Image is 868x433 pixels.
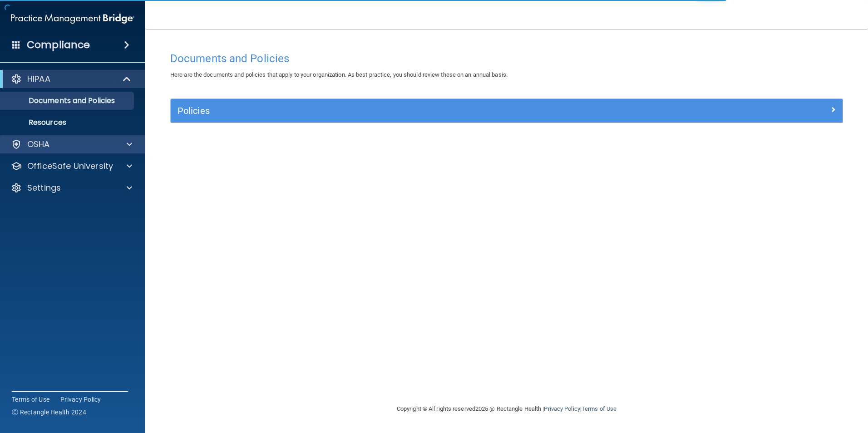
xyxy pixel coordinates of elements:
[341,394,672,423] div: Copyright © All rights reserved 2025 @ Rectangle Health | |
[11,74,132,84] a: HIPAA
[170,71,508,78] span: Here are the documents and policies that apply to your organization. As best practice, you should...
[11,139,132,150] a: OSHA
[12,408,86,417] span: Ⓒ Rectangle Health 2024
[544,405,580,412] a: Privacy Policy
[178,103,836,118] a: Policies
[170,53,843,64] h4: Documents and Policies
[178,106,668,116] h5: Policies
[27,74,50,84] p: HIPAA
[582,405,616,412] a: Terms of Use
[11,161,132,172] a: OfficeSafe University
[11,182,132,193] a: Settings
[6,96,130,105] p: Documents and Policies
[60,395,101,404] a: Privacy Policy
[11,10,134,28] img: PMB logo
[27,161,113,172] p: OfficeSafe University
[27,39,90,51] h4: Compliance
[6,118,130,127] p: Resources
[12,395,49,404] a: Terms of Use
[27,139,50,150] p: OSHA
[27,182,61,193] p: Settings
